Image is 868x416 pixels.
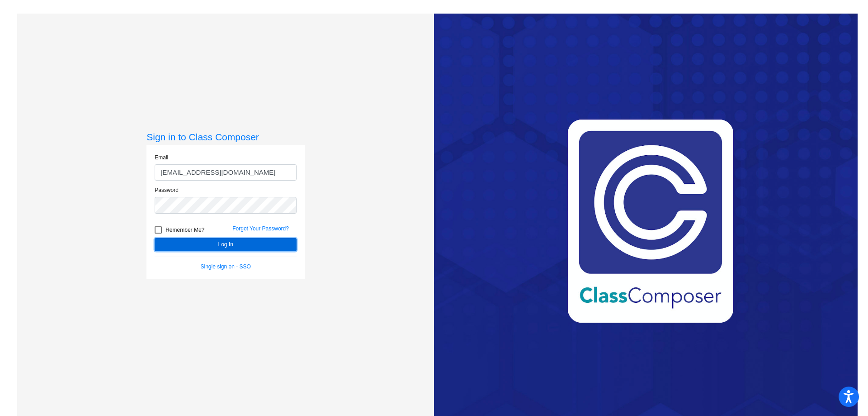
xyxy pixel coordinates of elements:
[155,153,168,162] label: Email
[146,131,305,143] h3: Sign in to Class Composer
[165,225,204,235] span: Remember Me?
[155,186,179,194] label: Password
[201,263,251,270] a: Single sign on - SSO
[232,225,289,232] a: Forgot Your Password?
[155,238,297,251] button: Log In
